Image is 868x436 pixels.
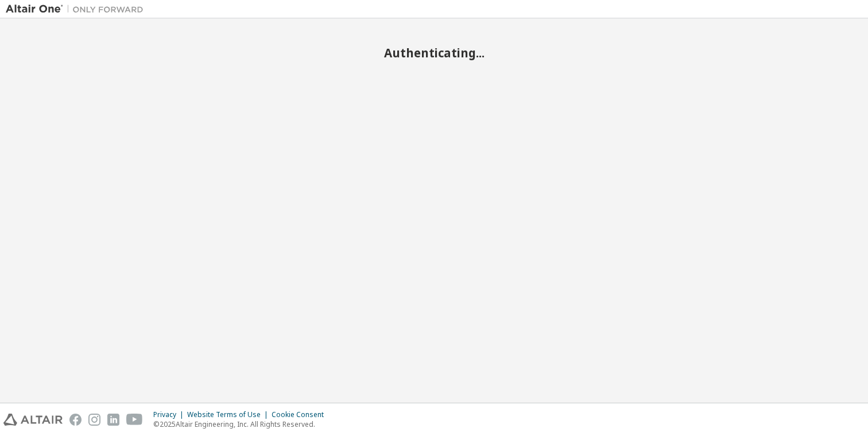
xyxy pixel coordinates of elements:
[153,419,331,429] p: © 2025 Altair Engineering, Inc. All Rights Reserved.
[3,414,63,426] img: altair_logo.svg
[69,414,82,426] img: facebook.svg
[126,414,143,426] img: youtube.svg
[272,410,331,419] div: Cookie Consent
[88,414,100,426] img: instagram.svg
[153,410,187,419] div: Privacy
[187,410,272,419] div: Website Terms of Use
[6,3,149,15] img: Altair One
[107,414,119,426] img: linkedin.svg
[6,45,862,60] h2: Authenticating...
